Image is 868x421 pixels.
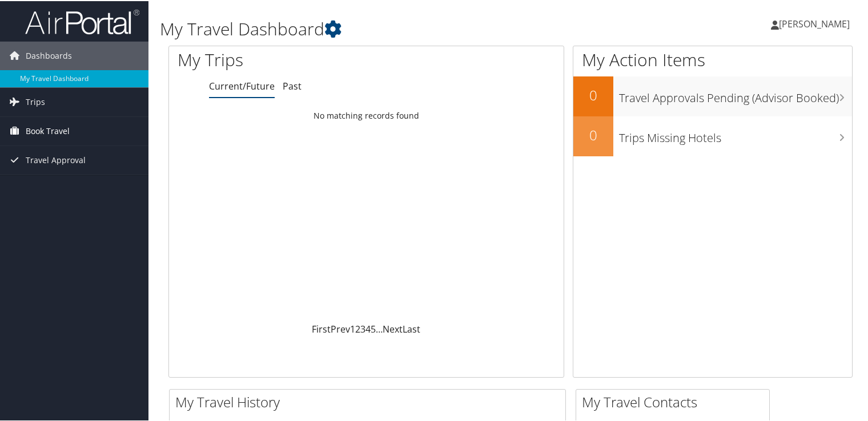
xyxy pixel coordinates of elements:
[26,145,86,173] span: Travel Approval
[383,322,403,334] a: Next
[160,16,628,40] h1: My Travel Dashboard
[26,41,72,69] span: Dashboards
[26,87,45,115] span: Trips
[209,79,275,91] a: Current/Future
[573,115,852,155] a: 0Trips Missing Hotels
[779,17,850,29] span: [PERSON_NAME]
[283,79,302,91] a: Past
[355,322,360,334] a: 2
[178,47,391,71] h1: My Trips
[573,124,613,144] h2: 0
[331,322,350,334] a: Prev
[573,84,613,104] h2: 0
[175,391,565,411] h2: My Travel History
[376,322,383,334] span: …
[771,6,861,40] a: [PERSON_NAME]
[582,391,769,411] h2: My Travel Contacts
[350,322,355,334] a: 1
[371,322,376,334] a: 5
[26,116,70,144] span: Book Travel
[619,83,852,105] h3: Travel Approvals Pending (Advisor Booked)
[360,322,365,334] a: 3
[619,123,852,145] h3: Trips Missing Hotels
[25,7,139,34] img: airportal-logo.png
[573,75,852,115] a: 0Travel Approvals Pending (Advisor Booked)
[403,322,420,334] a: Last
[312,322,331,334] a: First
[365,322,371,334] a: 4
[169,104,564,125] td: No matching records found
[573,47,852,71] h1: My Action Items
